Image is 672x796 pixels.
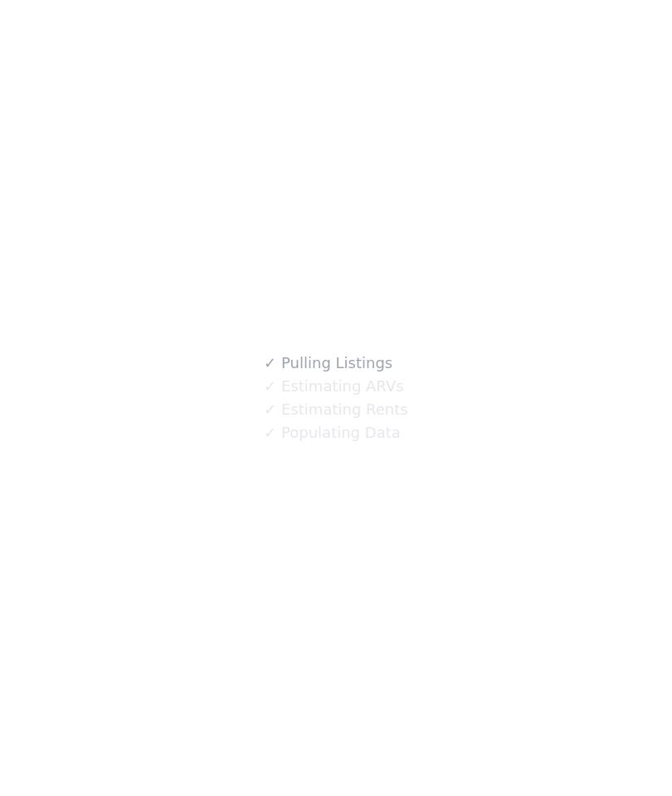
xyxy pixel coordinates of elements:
div: Estimating ARVs [264,375,403,398]
span: ✓ [264,355,276,371]
div: Populating Data [264,421,400,444]
span: ✓ [264,401,276,418]
span: ✓ [264,425,276,441]
div: Estimating Rents [264,398,407,421]
div: Pulling Listings [264,352,392,375]
span: ✓ [264,378,276,395]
